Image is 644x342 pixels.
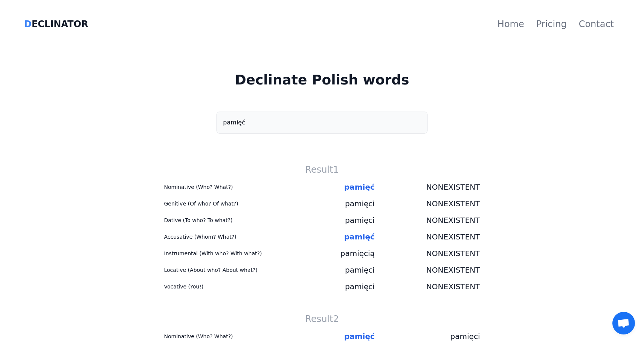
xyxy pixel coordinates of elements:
[164,333,270,340] div: Nominative (Who? What?)
[217,112,427,133] input: input any Polish word in the basic form
[530,12,573,36] a: Pricing
[375,232,480,242] div: NONEXISTENT
[164,283,270,290] div: Vocative (You!)
[375,281,480,292] div: NONEXISTENT
[375,265,480,275] div: NONEXISTENT
[24,19,32,29] span: D
[164,183,270,191] div: Nominative (Who? What?)
[269,281,375,292] div: pamięci
[164,216,270,224] div: Dative (To who? To what?)
[375,215,480,225] div: NONEXISTENT
[164,200,270,207] div: Genitive (Of who? Of what?)
[235,72,409,87] span: Declinate Polish words
[269,215,375,225] div: pamięci
[269,265,375,275] div: pamięci
[375,182,480,192] div: NONEXISTENT
[491,12,530,36] a: Home
[612,312,635,334] div: Open chat
[269,331,375,342] div: pamięć
[164,233,270,241] div: Accusative (Whom? What?)
[164,266,270,274] div: Locative (About who? About what?)
[305,313,339,325] div: Result 2
[24,19,88,29] span: ECLINATOR
[24,18,88,30] a: DECLINATOR
[269,198,375,209] div: pamięci
[375,331,480,342] div: pamięci
[375,248,480,259] div: NONEXISTENT
[305,164,339,176] div: Result 1
[573,12,620,36] a: Contact
[164,250,270,257] div: Instrumental (With who? With what?)
[269,182,375,192] div: pamięć
[375,198,480,209] div: NONEXISTENT
[269,232,375,242] div: pamięć
[269,248,375,259] div: pamięcią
